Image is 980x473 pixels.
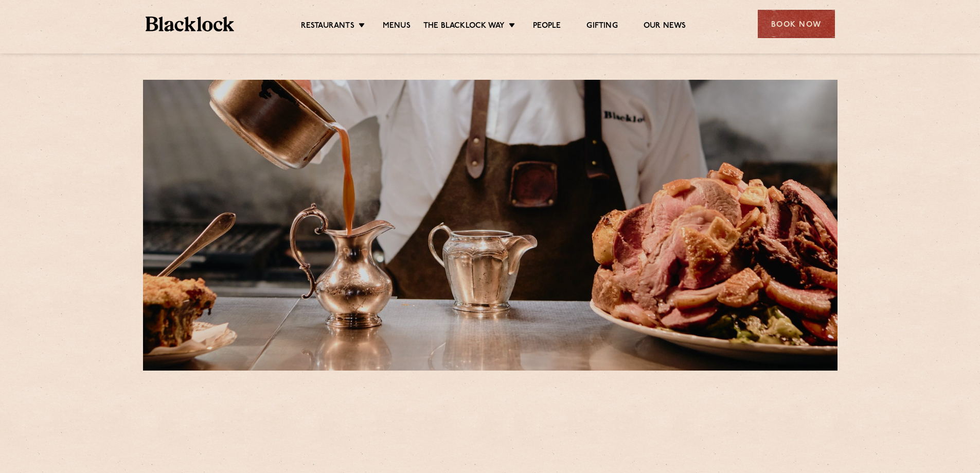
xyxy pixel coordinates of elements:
a: Gifting [586,21,617,32]
a: Menus [383,21,411,32]
a: People [533,21,561,32]
a: The Blacklock Way [423,21,505,32]
img: BL_Textured_Logo-footer-cropped.svg [146,16,235,31]
a: Our News [644,21,686,32]
a: Restaurants [301,21,354,32]
div: Book Now [758,10,835,38]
